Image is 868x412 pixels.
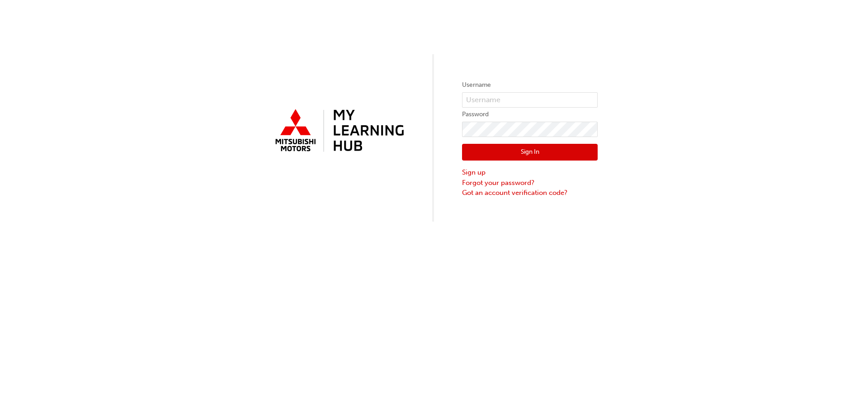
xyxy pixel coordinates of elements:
button: Sign In [462,144,598,161]
input: Username [462,92,598,108]
a: Sign up [462,167,598,178]
label: Password [462,109,598,120]
a: Forgot your password? [462,178,598,188]
img: mmal [270,105,406,157]
label: Username [462,80,598,90]
a: Got an account verification code? [462,188,598,198]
